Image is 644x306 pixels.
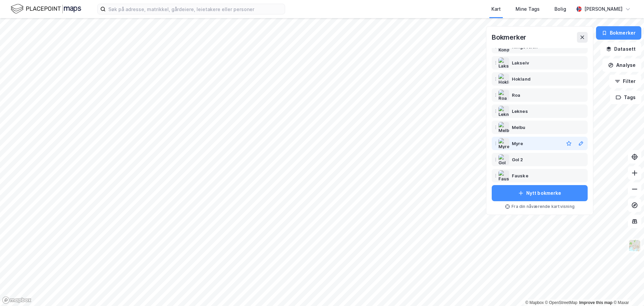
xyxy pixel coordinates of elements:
div: Fauske [512,172,528,180]
img: Roa [498,90,509,100]
div: Gol 2 [512,156,523,164]
div: Leknes [512,107,528,115]
div: Mine Tags [516,5,540,13]
img: Melbu [498,122,509,133]
div: Fra din nåværende kartvisning [492,204,588,209]
img: logo.f888ab2527a4732fd821a326f86c7f29.svg [11,3,81,15]
div: Roa [512,91,520,99]
div: [PERSON_NAME] [584,5,623,13]
a: OpenStreetMap [545,300,578,305]
img: Leknes [498,106,509,117]
img: Lakselv [498,57,509,68]
div: Bokmerker [492,32,526,43]
button: Filter [609,75,641,88]
img: Hokland [498,74,509,84]
img: Gol 2 [498,154,509,165]
input: Søk på adresse, matrikkel, gårdeiere, leietakere eller personer [106,4,285,14]
img: Myre [498,138,509,149]
img: Fauske [498,170,509,181]
button: Analyse [602,58,641,72]
div: Kontrollprogram for chat [610,274,644,306]
iframe: Chat Widget [610,274,644,306]
a: Improve this map [579,300,612,305]
div: Lakselv [512,59,529,67]
div: Kart [491,5,501,13]
button: Tags [610,91,641,104]
div: Melbu [512,123,526,131]
button: Nytt bokmerke [492,185,588,201]
div: Hokland [512,75,531,83]
div: Bolig [554,5,566,13]
button: Bokmerker [596,26,641,40]
img: Z [628,239,641,252]
button: Datasett [600,42,641,56]
a: Mapbox homepage [2,296,32,304]
div: Myre [512,139,523,147]
a: Mapbox [525,300,544,305]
